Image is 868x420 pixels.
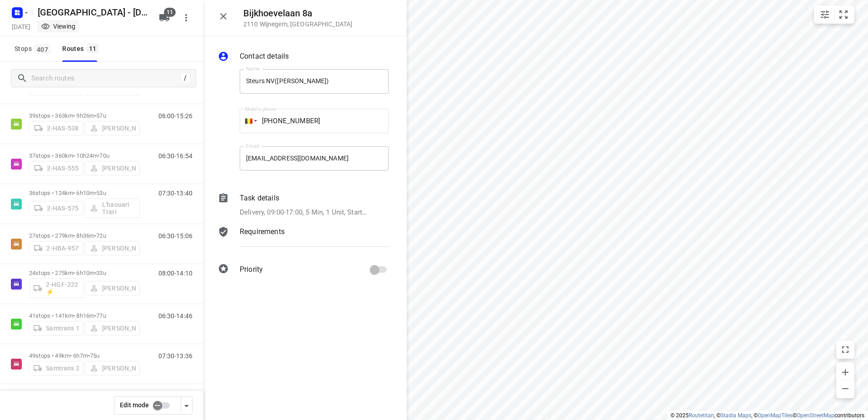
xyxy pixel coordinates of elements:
h5: Bijkhoevelaan 8a [243,8,352,19]
p: 06:30-16:54 [158,152,192,160]
p: 06:30-14:46 [158,312,192,320]
p: 07:30-13:36 [158,352,192,360]
span: • [94,312,96,319]
p: 36 stops • 124km • 6h10m [29,190,140,196]
div: Requirements [218,226,389,254]
input: Search routes [31,71,180,85]
div: Driver app settings [181,400,192,411]
p: Priority [240,264,263,275]
button: Fit zoom [834,5,853,24]
span: • [94,270,96,276]
span: • [98,152,99,159]
label: Mobile phone [245,107,276,112]
div: Viewing [41,22,75,31]
button: Close [214,7,232,25]
span: 11 [164,8,176,17]
span: • [94,190,96,196]
span: 72u [96,232,106,239]
div: / [180,73,190,83]
span: 57u [96,112,106,119]
p: Task details [240,193,279,204]
p: Contact details [240,51,289,62]
p: 2110 Wijnegem , [GEOGRAPHIC_DATA] [243,20,352,28]
p: 41 stops • 141km • 8h16m [29,312,140,319]
p: 08:00-14:10 [158,270,192,277]
li: © 2025 , © , © © contributors [671,412,864,419]
span: Stops [15,43,53,55]
a: OpenStreetMap [797,412,834,419]
span: 11 [87,44,99,53]
p: Delivery, 09:00-17:00, 5 Min, 1 Unit, Startdatum [DATE]. Welkom bij een nieuwe klant! Fruiteraard... [240,207,369,218]
a: Stadia Maps [720,412,751,419]
div: Contact details [218,51,389,64]
div: Belgium: + 32 [240,109,257,133]
input: 1 (702) 123-4567 [240,109,389,133]
p: 27 stops • 279km • 8h36m [29,232,140,239]
a: Routetitan [689,412,714,419]
div: Routes [62,43,101,55]
p: Requirements [240,226,285,237]
button: Map settings [816,5,834,24]
p: 06:30-15:06 [158,232,192,240]
p: 07:30-13:40 [158,190,192,197]
span: • [94,232,96,239]
button: 11 [155,9,173,27]
p: 24 stops • 275km • 6h10m [29,270,140,276]
button: More [177,9,195,27]
span: 75u [90,352,99,359]
span: 33u [96,270,106,276]
a: OpenMapTiles [758,412,793,419]
p: 06:00-15:26 [158,112,192,120]
p: 39 stops • 363km • 9h26m [29,112,140,119]
span: • [88,352,90,359]
span: • [94,112,96,119]
div: small contained button group [814,5,854,24]
span: Edit mode [120,401,149,409]
div: Task detailsDelivery, 09:00-17:00, 5 Min, 1 Unit, Startdatum [DATE]. Welkom bij een nieuwe klant!... [218,193,389,218]
span: 53u [96,190,106,196]
p: 49 stops • 49km • 6h7m [29,352,140,359]
p: 37 stops • 360km • 10h24m [29,152,140,159]
span: 77u [96,312,106,319]
span: 407 [35,45,50,54]
span: 70u [99,152,109,159]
